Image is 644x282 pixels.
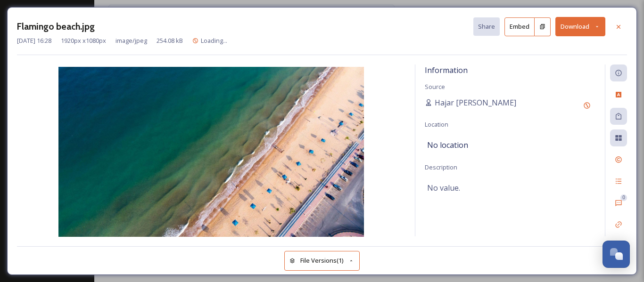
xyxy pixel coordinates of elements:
span: Location [425,120,448,129]
span: Source [425,82,445,91]
span: No location [427,139,468,151]
h3: Flamingo beach.jpg [17,20,95,33]
button: Share [473,17,500,36]
span: 254.08 kB [157,36,183,45]
span: Hajar [PERSON_NAME] [435,97,516,108]
span: Description [425,163,457,171]
span: Information [425,65,468,75]
img: 7EE8E781-C522-473C-8DEFAA9786900B7A.jpg [17,67,405,239]
button: Embed [504,17,535,36]
span: [DATE] 16:28 [17,36,51,45]
button: Download [555,17,605,36]
span: No value. [427,182,460,193]
span: image/jpeg [116,36,147,45]
span: Loading... [201,36,227,45]
button: File Versions(1) [284,251,360,270]
button: Open Chat [603,241,630,268]
div: 0 [620,194,627,201]
span: 1920 px x 1080 px [61,36,106,45]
